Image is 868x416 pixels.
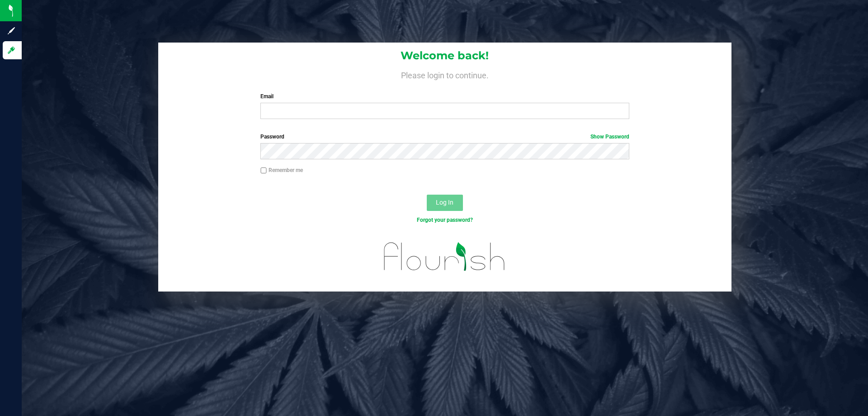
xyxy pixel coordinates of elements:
[7,26,16,35] inline-svg: Sign up
[427,195,463,211] button: Log In
[417,217,473,223] a: Forgot your password?
[260,167,267,174] input: Remember me
[373,234,516,280] img: flourish_logo.svg
[260,134,284,140] span: Password
[590,134,629,140] a: Show Password
[7,46,16,55] inline-svg: Log in
[260,166,303,174] label: Remember me
[158,69,731,80] h4: Please login to continue.
[436,199,453,206] span: Log In
[260,92,629,100] label: Email
[158,50,731,62] h1: Welcome back!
